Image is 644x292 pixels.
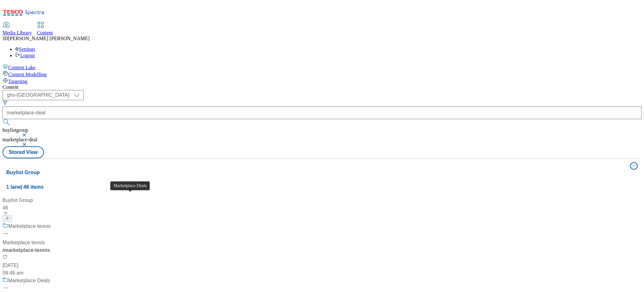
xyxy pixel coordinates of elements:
[6,184,44,190] span: 1 lane | 46 items
[3,262,158,269] div: [DATE]
[6,169,626,176] h4: Buylist Group
[3,269,158,277] div: 09:46 am
[3,106,641,119] input: Search
[8,79,27,84] span: Targeting
[15,46,35,52] a: Settings
[37,22,53,36] a: Content
[3,204,158,212] div: 46
[3,64,641,70] a: Content Lake
[3,30,32,35] span: Media Library
[37,30,53,35] span: Content
[3,84,641,90] div: Content
[3,22,32,36] a: Media Library
[15,53,35,58] a: Logout
[3,137,37,142] span: marketplace-deal
[8,36,90,41] span: [PERSON_NAME] [PERSON_NAME]
[3,197,158,204] div: Buylist Group
[8,277,50,284] div: Marketplace Deals
[3,70,641,77] a: Content Modelling
[3,239,45,246] div: Marketplace tennis
[8,72,46,77] span: Content Modelling
[8,65,36,70] span: Content Lake
[3,127,28,133] span: buylistgroup
[3,36,8,41] span: JD
[8,222,51,230] div: Marketplace tennis
[3,146,44,158] button: Stored View
[3,100,8,105] svg: Search Filters
[3,159,641,194] button: Buylist Group1 lane| 46 items
[3,247,50,253] span: / marketplace-tennis
[3,77,641,84] a: Targeting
